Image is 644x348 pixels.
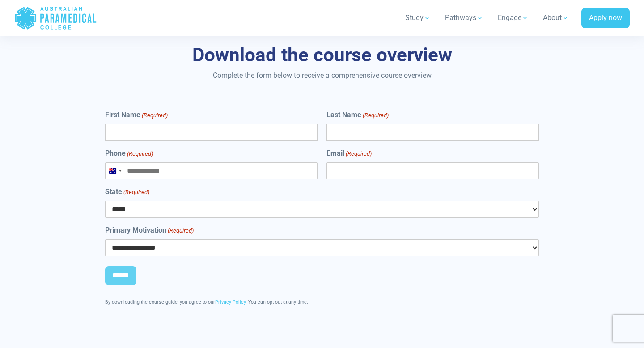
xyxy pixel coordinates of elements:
[60,70,584,81] p: Complete the form below to receive a comprehensive course overview
[326,148,372,159] label: Email
[440,5,489,30] a: Pathways
[14,4,97,33] a: Australian Paramedical College
[141,111,168,120] span: (Required)
[105,148,153,159] label: Phone
[106,163,124,179] button: Selected country
[105,225,194,236] label: Primary Motivation
[105,187,149,197] label: State
[538,5,574,30] a: About
[215,299,246,305] a: Privacy Policy
[326,110,389,120] label: Last Name
[127,149,153,158] span: (Required)
[167,226,194,235] span: (Required)
[105,299,308,305] span: By downloading the course guide, you agree to our . You can opt-out at any time.
[492,5,534,30] a: Engage
[123,188,150,197] span: (Required)
[400,5,436,30] a: Study
[581,8,630,29] a: Apply now
[60,44,584,67] h3: Download the course overview
[362,111,389,120] span: (Required)
[105,110,168,120] label: First Name
[345,149,372,158] span: (Required)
